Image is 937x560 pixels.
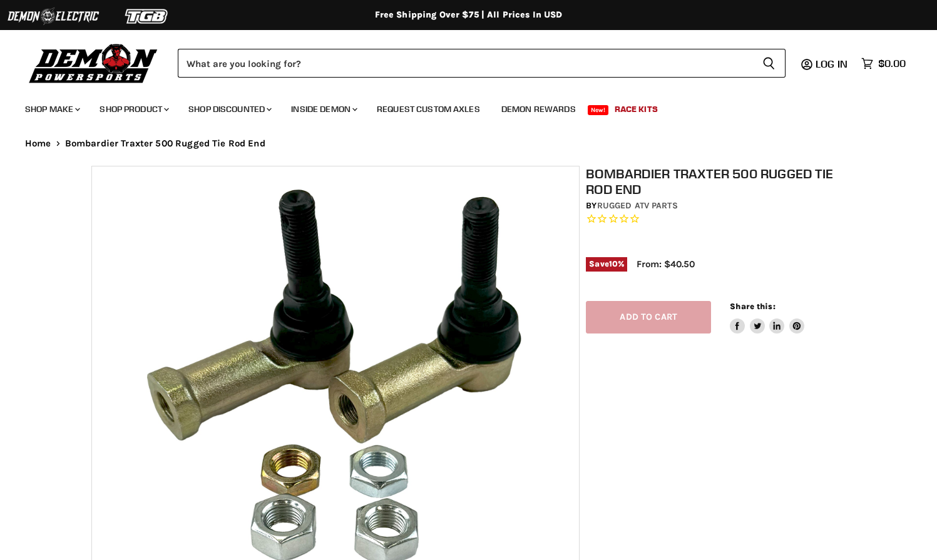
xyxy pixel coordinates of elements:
[730,301,804,334] aside: Share this:
[100,4,194,28] img: TGB Logo 2
[179,96,279,122] a: Shop Discounted
[816,58,847,70] span: Log in
[367,96,489,122] a: Request Custom Axles
[492,96,585,122] a: Demon Rewards
[6,4,100,28] img: Demon Electric Logo 2
[586,257,627,271] span: Save %
[855,54,912,73] a: $0.00
[16,96,88,122] a: Shop Make
[810,58,855,69] a: Log in
[637,258,695,270] span: From: $40.50
[178,49,752,78] input: Search
[609,259,618,268] span: 10
[586,213,852,226] span: Rated 0.0 out of 5 stars 0 reviews
[178,49,786,78] form: Product
[90,96,177,122] a: Shop Product
[25,138,51,149] a: Home
[16,91,903,122] ul: Main menu
[588,105,609,115] span: New!
[730,302,775,311] span: Share this:
[586,199,852,213] div: by
[605,96,667,122] a: Race Kits
[586,166,852,197] h1: Bombardier Traxter 500 Rugged Tie Rod End
[25,41,162,85] img: Demon Powersports
[752,49,786,78] button: Search
[282,96,365,122] a: Inside Demon
[65,138,265,149] span: Bombardier Traxter 500 Rugged Tie Rod End
[878,58,906,69] span: $0.00
[597,200,678,211] a: Rugged ATV Parts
